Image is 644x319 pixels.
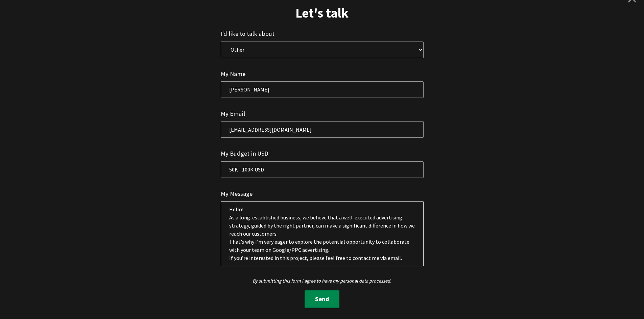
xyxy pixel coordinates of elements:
label: My Budget in USD [221,149,268,158]
label: I'd like to talk about [221,29,275,38]
label: My Name [221,69,245,79]
h2: Let's talk [221,5,424,21]
label: My Message [221,189,253,198]
button: Send [305,290,339,309]
p: By submitting this form I agree to have my personal data processed. [221,277,424,285]
label: My Email [221,109,245,118]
